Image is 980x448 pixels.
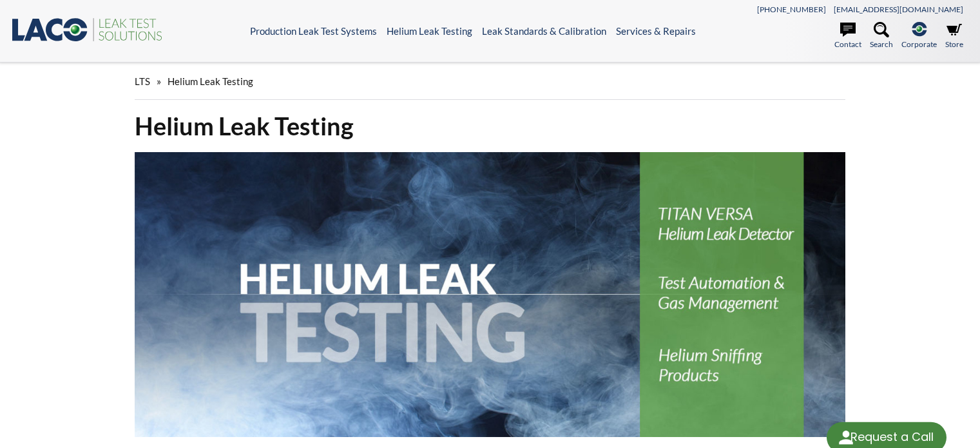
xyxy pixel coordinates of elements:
[168,75,253,87] span: Helium Leak Testing
[834,5,963,14] a: [EMAIL_ADDRESS][DOMAIN_NAME]
[901,38,937,50] span: Corporate
[135,63,846,100] div: »
[482,25,606,37] a: Leak Standards & Calibration
[870,22,893,50] a: Search
[836,427,856,448] img: round button
[834,22,861,50] a: Contact
[387,25,472,37] a: Helium Leak Testing
[135,75,150,87] span: LTS
[135,152,846,437] img: Helium Leak Testing header
[135,110,846,142] h1: Helium Leak Testing
[945,22,963,50] a: Store
[757,5,826,14] a: [PHONE_NUMBER]
[616,25,696,37] a: Services & Repairs
[250,25,377,37] a: Production Leak Test Systems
